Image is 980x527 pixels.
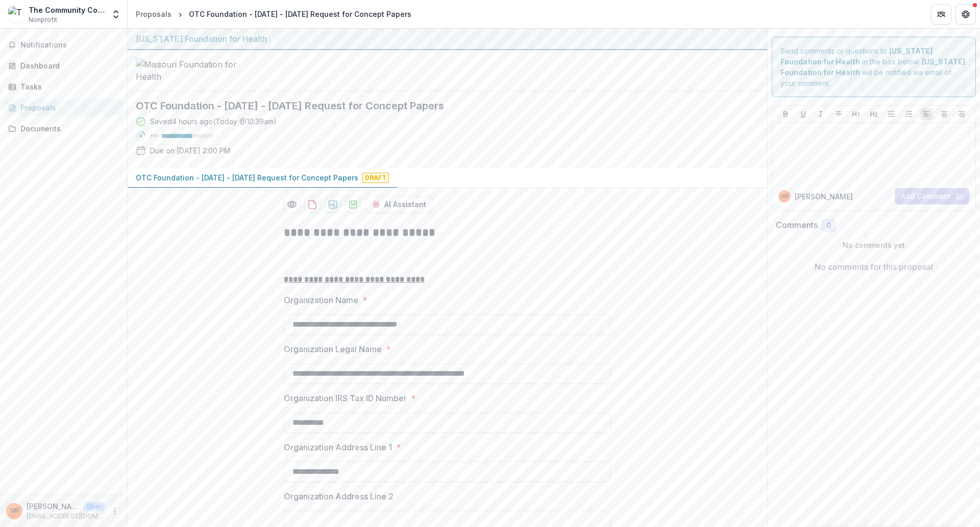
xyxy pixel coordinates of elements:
h2: Comments [776,220,818,230]
p: [PERSON_NAME] [27,501,80,512]
div: Send comments or questions to in the box below. will be notified via email of your comment. [772,37,976,97]
a: Proposals [4,99,123,116]
a: Proposals [132,7,176,21]
img: Missouri Foundation for Health [136,58,238,83]
div: Dashboard [20,60,115,71]
button: Notifications [4,37,123,53]
button: download-proposal [345,196,361,213]
div: Proposals [136,9,171,19]
p: Organization Address Line 2 [284,490,394,502]
button: Heading 1 [850,108,862,120]
h2: OTC Foundation - [DATE] - [DATE] Request for Concept Papers [136,100,743,112]
p: Organization Address Line 1 [284,441,392,453]
button: Align Right [955,108,968,120]
button: Add Comment [895,188,969,204]
p: 59 % [150,132,158,140]
a: Dashboard [4,57,123,74]
button: AI Assistant [365,196,433,213]
span: Notifications [20,41,119,50]
p: Organization IRS Tax ID Number [284,392,407,404]
button: download-proposal [325,196,341,213]
button: Open entity switcher [109,4,123,25]
button: Preview 1eeb91f2-07d0-4cba-9207-b6f4f76470f9-0.pdf [284,196,300,213]
button: Partners [931,4,951,25]
button: Ordered List [903,108,915,120]
button: Align Left [920,108,933,120]
div: Nathan Remington [10,508,19,514]
nav: breadcrumb [132,7,415,21]
div: Tasks [20,81,115,92]
button: More [109,505,121,517]
a: Tasks [4,78,123,95]
button: Heading 2 [868,108,880,120]
p: [EMAIL_ADDRESS][DOMAIN_NAME] [27,512,105,521]
p: [PERSON_NAME] [795,191,853,202]
p: Organization Legal Name [284,343,382,355]
img: The Community College District of Central Southwest Missouri [8,6,24,22]
span: 0 [826,221,831,230]
button: Strike [832,108,845,120]
span: Draft [362,173,389,183]
button: download-proposal [304,196,321,213]
button: Bold [779,108,792,120]
a: Documents [4,120,123,137]
div: The Community College District of [GEOGRAPHIC_DATA][US_STATE] [29,5,105,15]
div: OTC Foundation - [DATE] - [DATE] Request for Concept Papers [189,9,411,19]
div: Nathan Remington [781,194,788,199]
div: Saved 4 hours ago ( Today @ 10:39am ) [150,116,277,127]
p: No comments yet [776,240,972,250]
div: Documents [20,123,115,134]
div: Proposals [20,102,115,113]
p: Organization Name [284,294,358,306]
button: Italicize [815,108,827,120]
p: OTC Foundation - [DATE] - [DATE] Request for Concept Papers [136,172,358,183]
p: Due on [DATE] 2:00 PM [150,145,230,156]
p: User [84,502,105,511]
button: Get Help [955,4,976,25]
span: Nonprofit [29,15,57,25]
button: Underline [797,108,810,120]
div: [US_STATE] Foundation for Health [136,33,759,45]
button: Bullet List [885,108,897,120]
p: No comments for this proposal [815,261,933,273]
button: Align Center [938,108,950,120]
